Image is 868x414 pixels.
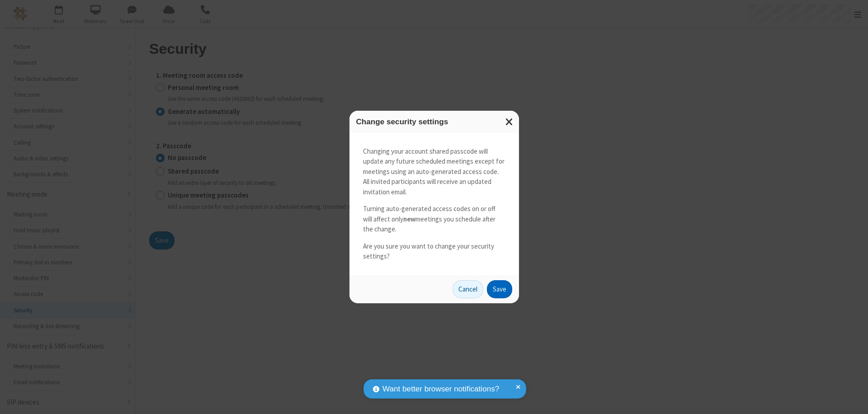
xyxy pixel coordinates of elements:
button: Close modal [500,111,519,133]
span: Want better browser notifications? [382,383,499,395]
strong: new [403,215,415,223]
p: Changing your account shared passcode will update any future scheduled meetings except for meetin... [363,146,505,198]
button: Cancel [453,280,483,298]
p: Are you sure you want to change your security settings? [363,241,505,262]
h3: Change security settings [356,118,512,126]
button: Save [487,280,512,298]
p: Turning auto-generated access codes on or off will affect only meetings you schedule after the ch... [363,204,505,235]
